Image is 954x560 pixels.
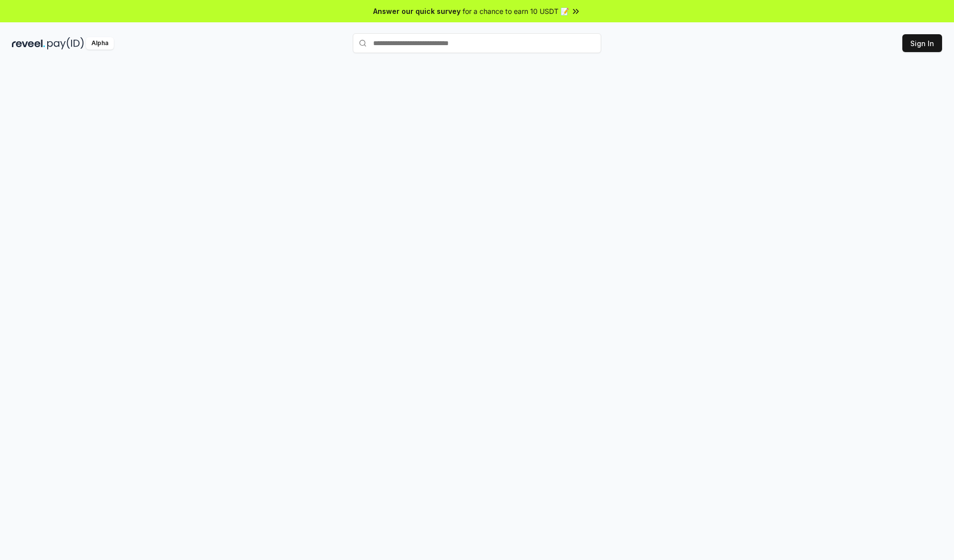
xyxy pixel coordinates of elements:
span: Answer our quick survey [373,6,461,16]
img: pay_id [47,37,84,50]
span: for a chance to earn 10 USDT 📝 [463,6,569,16]
img: reveel_dark [12,37,45,50]
button: Sign In [902,34,942,52]
div: Alpha [86,37,114,50]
